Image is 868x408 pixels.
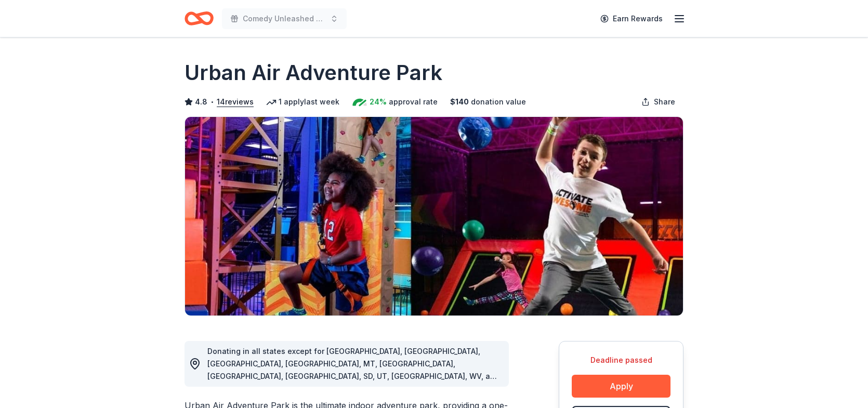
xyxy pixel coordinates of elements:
[633,91,683,112] button: Share
[185,6,214,31] a: Home
[572,375,670,398] button: Apply
[195,96,207,108] span: 4.8
[222,8,347,29] button: Comedy Unleashed 2025
[266,96,339,108] div: 1 apply last week
[243,12,326,25] span: Comedy Unleashed 2025
[594,9,669,28] a: Earn Rewards
[450,96,469,108] span: $ 140
[654,96,675,108] span: Share
[389,96,438,108] span: approval rate
[211,98,214,106] span: •
[207,347,499,393] span: Donating in all states except for [GEOGRAPHIC_DATA], [GEOGRAPHIC_DATA], [GEOGRAPHIC_DATA], [GEOGR...
[572,354,670,366] div: Deadline passed
[370,96,387,108] span: 24%
[217,96,254,108] button: 14reviews
[471,96,526,108] span: donation value
[185,117,683,315] img: Image for Urban Air Adventure Park
[185,58,442,87] h1: Urban Air Adventure Park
